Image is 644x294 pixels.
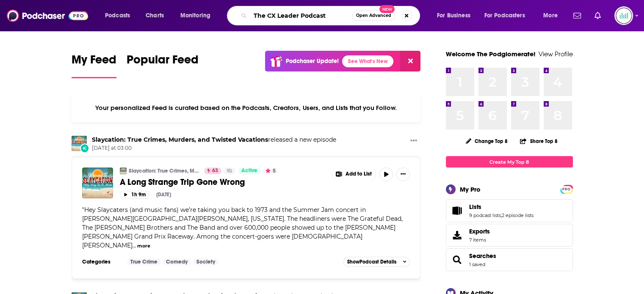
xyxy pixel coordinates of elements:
[180,10,210,22] span: Monitoring
[72,52,116,78] a: My Feed
[407,136,420,146] button: Show More Button
[469,237,490,243] span: 7 items
[591,8,604,23] a: Show notifications dropdown
[446,156,573,168] a: Create My Top 8
[82,206,403,249] span: "
[72,52,116,72] span: My Feed
[137,242,150,250] button: more
[120,191,149,199] button: 1h 9m
[437,10,470,22] span: For Business
[570,8,584,23] a: Show notifications dropdown
[469,261,485,267] a: 1 saved
[105,10,130,22] span: Podcasts
[127,258,161,265] a: True Crime
[82,168,113,198] img: A Long Strange Trip Gone Wrong
[146,10,164,22] span: Charts
[352,11,395,21] button: Open AdvancedNew
[347,259,396,265] span: Show Podcast Details
[120,177,245,187] span: A Long Strange Trip Gone Wrong
[286,58,339,65] p: Podchaser Update!
[449,229,466,241] span: Exports
[460,185,481,193] div: My Pro
[446,248,573,271] span: Searches
[92,136,336,144] h3: released a new episode
[72,93,421,122] div: Your personalized Feed is curated based on the Podcasts, Creators, Users, and Lists that you Follow.
[332,168,376,181] button: Show More Button
[127,52,199,72] span: Popular Feed
[7,8,88,24] img: Podchaser - Follow, Share and Rate Podcasts
[469,228,490,235] span: Exports
[235,6,428,25] div: Search podcasts, credits, & more...
[356,14,391,18] span: Open Advanced
[120,168,127,174] img: Slaycation: True Crimes, Murders, and Twisted Vacations
[520,133,558,149] button: Share Top 8
[461,136,513,146] button: Change Top 8
[193,258,218,265] a: Society
[396,168,410,181] button: Show More Button
[479,9,537,22] button: open menu
[156,192,171,198] div: [DATE]
[129,168,199,174] a: Slaycation: True Crimes, Murders, and Twisted Vacations
[501,212,502,218] span: ,
[484,10,525,22] span: For Podcasters
[446,199,573,222] span: Lists
[543,10,558,22] span: More
[72,136,87,151] img: Slaycation: True Crimes, Murders, and Twisted Vacations
[446,50,536,58] a: Welcome The Podglomerate!
[469,212,501,218] a: 9 podcast lists
[379,5,395,13] span: New
[502,212,533,218] a: 2 episode lists
[120,177,326,187] a: A Long Strange Trip Gone Wrong
[469,252,496,260] a: Searches
[431,9,481,22] button: open menu
[263,168,278,174] button: 5
[82,258,120,265] h3: Categories
[614,6,633,25] span: Logged in as podglomerate
[204,168,221,174] a: 63
[614,6,633,25] img: User Profile
[80,143,89,153] div: New Episode
[446,224,573,247] a: Exports
[238,168,261,174] a: Active
[174,9,221,22] button: open menu
[163,258,191,265] a: Comedy
[140,9,169,22] a: Charts
[250,9,352,22] input: Search podcasts, credits, & more...
[92,136,268,143] a: Slaycation: True Crimes, Murders, and Twisted Vacations
[345,171,372,177] span: Add to List
[561,186,572,192] span: PRO
[127,52,199,78] a: Popular Feed
[539,50,573,58] a: View Profile
[449,254,466,266] a: Searches
[469,203,533,211] a: Lists
[212,167,218,175] span: 63
[342,55,393,67] a: See What's New
[82,206,403,249] span: Hey Slaycaters (and music fans) we’re taking you back to 1973 and the Summer Jam concert in [PERS...
[343,257,410,267] button: ShowPodcast Details
[133,242,136,249] span: ...
[92,145,336,152] span: [DATE] at 03:00
[449,205,466,217] a: Lists
[469,203,481,211] span: Lists
[537,9,568,22] button: open menu
[561,186,572,192] a: PRO
[99,9,141,22] button: open menu
[241,167,257,175] span: Active
[614,6,633,25] button: Show profile menu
